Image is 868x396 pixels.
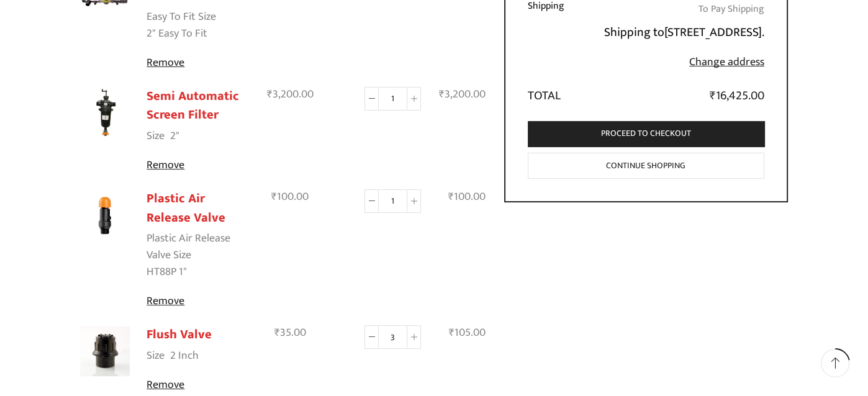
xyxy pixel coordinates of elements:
input: Product quantity [379,189,407,213]
img: Semi Automatic Screen Filter [80,88,130,137]
bdi: 100.00 [448,187,486,206]
p: 2" [170,128,179,145]
span: ₹ [710,86,716,106]
p: Shipping to . [584,22,764,42]
span: ₹ [439,85,445,104]
dt: Size [147,348,165,364]
bdi: 100.00 [271,187,309,206]
a: Continue shopping [528,153,765,179]
a: Flush Valve [147,324,212,345]
a: Semi Automatic Screen Filter [147,86,239,126]
span: ₹ [449,323,454,342]
bdi: 35.00 [274,323,306,342]
a: Remove [147,55,250,71]
bdi: 3,200.00 [439,85,486,104]
a: Plastic Air Release Valve [147,188,225,228]
span: ₹ [271,187,277,206]
a: Remove [147,157,250,174]
dt: Size [147,128,165,145]
p: HT88P 1" [147,264,187,281]
a: Proceed to checkout [528,121,765,146]
dt: Easy To Fit Size [147,9,216,25]
p: 2" Easy To Fit [147,26,207,42]
span: ₹ [274,323,280,342]
input: Product quantity [379,87,407,110]
img: Flush valve [80,326,130,376]
input: Product quantity [379,325,407,349]
th: Total [528,79,577,106]
bdi: 3,200.00 [267,85,314,104]
span: ₹ [267,85,273,104]
a: Remove [147,377,250,394]
a: Change address [689,53,764,71]
p: 2 Inch [170,348,199,364]
dt: Plastic Air Release Valve Size [147,230,247,264]
strong: [STREET_ADDRESS] [664,22,762,43]
span: ₹ [448,187,454,206]
bdi: 16,425.00 [710,86,764,106]
bdi: 105.00 [449,323,486,342]
img: Plastic Air Release Valve [80,191,130,240]
a: Remove [147,293,250,310]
